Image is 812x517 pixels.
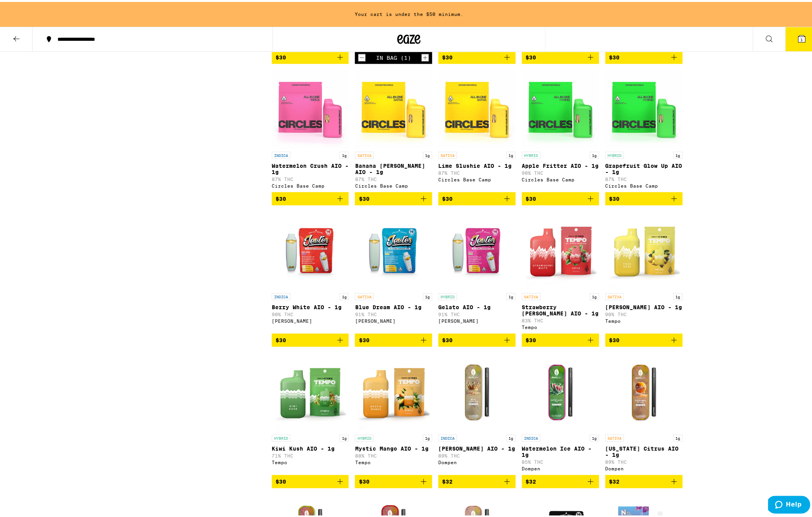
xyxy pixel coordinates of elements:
a: Open page for Strawberry Beltz AIO - 1g from Tempo [522,209,599,331]
span: $30 [526,335,536,341]
p: SATIVA [605,432,624,439]
img: Jeeter - Blue Dream AIO - 1g [355,209,432,287]
button: Add to bag [355,331,432,345]
p: 1g [590,150,599,157]
a: Open page for Watermelon Ice AIO - 1g from Dompen [522,351,599,473]
p: 90% THC [522,168,599,173]
p: 1g [506,291,515,298]
button: Add to bag [522,331,599,345]
img: Circles Base Camp - Grapefruit Glow Up AIO - 1g [605,68,682,146]
iframe: Opens a widget where you can find more information [768,494,810,513]
img: Jeeter - Berry White AIO - 1g [272,209,349,287]
button: Add to bag [605,49,682,62]
img: Circles Base Camp - Banana Runtz AIO - 1g [355,68,432,146]
div: In Bag (1) [376,52,411,59]
p: SATIVA [355,150,373,157]
p: Grapefruit Glow Up AIO - 1g [605,160,682,173]
p: [US_STATE] Citrus AIO - 1g [605,443,682,456]
a: Open page for Banana Runtz AIO - 1g from Circles Base Camp [355,68,432,190]
button: Decrement [358,52,366,59]
p: HYBRID [355,432,373,439]
a: Open page for Yuzu Haze AIO - 1g from Tempo [605,209,682,331]
img: Tempo - Kiwi Kush AIO - 1g [272,351,349,428]
button: Add to bag [605,473,682,486]
p: INDICA [522,432,540,439]
img: Tempo - Mystic Mango AIO - 1g [355,351,432,428]
a: Open page for King Louis XIII AIO - 1g from Dompen [438,351,515,473]
p: 90% THC [605,310,682,315]
p: 89% THC [438,451,515,456]
a: Open page for Kiwi Kush AIO - 1g from Tempo [272,351,349,473]
p: Watermelon Crush AIO - 1g [272,160,349,173]
span: $32 [609,476,619,482]
p: HYBRID [522,150,540,157]
p: SATIVA [605,291,624,298]
button: Add to bag [438,49,515,62]
button: Add to bag [355,473,432,486]
button: Add to bag [272,190,349,203]
p: 1g [506,150,515,157]
p: INDICA [272,150,290,157]
p: Berry White AIO - 1g [272,302,349,308]
div: Tempo [522,322,599,327]
a: Open page for Lime Slushie AIO - 1g from Circles Base Camp [438,68,515,190]
img: Circles Base Camp - Watermelon Crush AIO - 1g [272,68,349,146]
button: Add to bag [522,473,599,486]
span: $30 [609,335,619,341]
p: 91% THC [438,310,515,315]
div: [PERSON_NAME] [272,316,349,321]
button: Add to bag [605,190,682,203]
p: Strawberry [PERSON_NAME] AIO - 1g [522,302,599,314]
button: Add to bag [272,473,349,486]
img: Dompen - California Citrus AIO - 1g [605,351,682,428]
a: Open page for Apple Fritter AIO - 1g from Circles Base Camp [522,68,599,190]
span: $30 [442,193,453,200]
a: Open page for Mystic Mango AIO - 1g from Tempo [355,351,432,473]
p: 1g [339,150,349,157]
p: 1g [506,432,515,439]
p: SATIVA [355,291,373,298]
img: Circles Base Camp - Apple Fritter AIO - 1g [522,68,599,146]
p: Apple Fritter AIO - 1g [522,160,599,167]
button: Add to bag [272,49,349,62]
img: Circles Base Camp - Lime Slushie AIO - 1g [438,68,515,146]
span: $30 [276,476,286,482]
span: $30 [526,52,536,58]
p: 83% THC [522,316,599,321]
p: HYBRID [605,150,624,157]
div: Circles Base Camp [522,175,599,180]
span: $30 [359,335,369,341]
p: 91% THC [355,310,432,315]
p: 87% THC [355,174,432,179]
p: Kiwi Kush AIO - 1g [272,443,349,449]
p: [PERSON_NAME] AIO - 1g [605,302,682,308]
span: $30 [276,335,286,341]
p: 87% THC [605,174,682,179]
span: $30 [276,52,286,58]
div: Circles Base Camp [272,181,349,186]
div: Dompen [522,464,599,469]
div: [PERSON_NAME] [438,316,515,321]
span: $30 [276,193,286,200]
button: Add to bag [438,473,515,486]
p: Lime Slushie AIO - 1g [438,160,515,167]
p: 87% THC [272,174,349,179]
a: Open page for Gelato AIO - 1g from Jeeter [438,209,515,331]
span: $30 [526,193,536,200]
img: Tempo - Yuzu Haze AIO - 1g [605,209,682,287]
img: Dompen - King Louis XIII AIO - 1g [438,351,515,428]
span: $30 [442,52,453,58]
button: Add to bag [355,190,432,203]
div: Dompen [438,458,515,463]
div: [PERSON_NAME] [355,316,432,321]
div: Dompen [605,464,682,469]
span: $30 [609,193,619,200]
p: [PERSON_NAME] AIO - 1g [438,443,515,449]
span: $30 [442,335,453,341]
a: Open page for Berry White AIO - 1g from Jeeter [272,209,349,331]
p: 1g [590,432,599,439]
p: SATIVA [522,291,540,298]
p: 88% THC [355,451,432,456]
p: 90% THC [272,310,349,315]
p: INDICA [272,291,290,298]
